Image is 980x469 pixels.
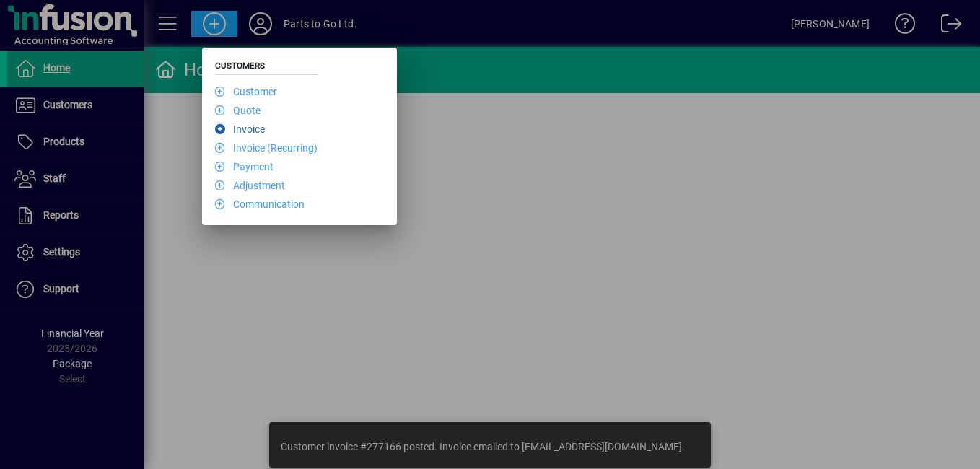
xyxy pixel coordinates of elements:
[215,161,274,172] a: Payment
[215,105,261,116] a: Quote
[215,180,285,191] a: Adjustment
[215,142,318,154] a: Invoice (Recurring)
[215,86,277,97] a: Customer
[215,123,265,135] a: Invoice
[215,198,305,210] a: Communication
[215,61,318,75] h5: Customers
